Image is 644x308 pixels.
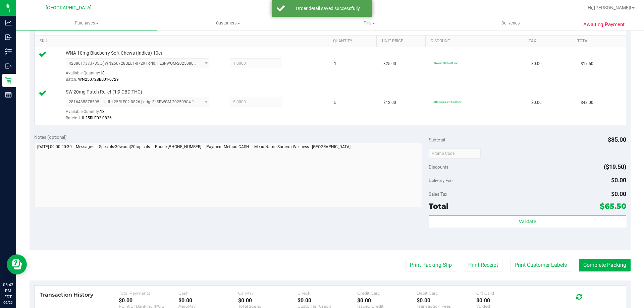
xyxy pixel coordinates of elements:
span: Tills [299,20,439,26]
div: Gift Card [476,291,536,296]
span: Batch: [66,116,77,120]
div: Debit Card [417,291,476,296]
span: $0.00 [611,190,626,197]
span: $0.00 [531,61,542,67]
span: Validate [519,219,536,224]
span: Hi, [PERSON_NAME]! [588,5,631,10]
div: $0.00 [178,297,238,304]
a: Unit Price [382,39,423,44]
button: Complete Packing [579,259,631,271]
span: WN250728BLU1-0729 [78,77,119,82]
span: Purchases [16,20,157,26]
a: Customers [157,16,299,30]
a: Deliveries [440,16,581,30]
span: Discounts [429,161,448,173]
inline-svg: Retail [5,77,12,84]
inline-svg: Outbound [5,63,12,69]
inline-svg: Inbound [5,34,12,41]
inline-svg: Reports [5,91,12,98]
a: SKU [40,39,325,44]
a: Discount [431,39,521,44]
span: SW 20mg Patch Relief (1:9 CBD:THC) [66,89,142,95]
button: Print Customer Labels [510,259,571,271]
a: Quantity [333,39,374,44]
div: $0.00 [417,297,476,304]
span: Deliveries [492,20,529,26]
span: Customers [158,20,298,26]
button: Validate [429,215,626,227]
span: 13 [100,109,105,114]
span: Notes (optional) [34,134,67,140]
div: $0.00 [476,297,536,304]
span: $12.00 [383,100,396,106]
span: WNA 10mg Blueberry Soft Chews (Indica) 10ct [66,50,162,56]
span: $48.00 [581,100,593,106]
span: Awaiting Payment [583,21,625,28]
span: Total [429,201,448,211]
a: Total [577,39,618,44]
div: Cash [178,291,238,296]
div: Available Quantity: [66,68,217,81]
a: Tax [529,39,570,44]
span: 1 [334,61,336,67]
span: 30wana: 30% off line [433,61,458,65]
span: 18 [100,71,105,75]
span: JUL25RLF02-0826 [78,116,112,120]
iframe: Resource center [7,254,27,274]
span: $25.00 [383,61,396,67]
p: 09/20 [3,300,13,305]
div: $0.00 [298,297,357,304]
span: 5 [334,100,336,106]
a: Tills [299,16,440,30]
span: Subtotal [429,137,445,142]
span: $85.00 [608,136,626,143]
span: Sales Tax [429,191,447,197]
inline-svg: Analytics [5,19,12,26]
a: Purchases [16,16,157,30]
div: $0.00 [119,297,178,304]
span: $17.50 [581,61,593,67]
div: Order detail saved successfully [288,5,367,12]
span: [GEOGRAPHIC_DATA] [46,5,92,11]
span: $0.00 [611,177,626,184]
span: $0.00 [531,100,542,106]
div: Credit Card [357,291,417,296]
input: Promo Code [429,148,481,159]
button: Print Packing Slip [406,259,456,271]
p: 05:43 PM EDT [3,282,13,300]
button: Print Receipt [464,259,502,271]
span: ($19.50) [604,163,626,170]
div: Total Payments [119,291,178,296]
div: Available Quantity: [66,107,217,120]
span: 20topicals: 20% off line [433,100,462,104]
div: $0.00 [238,297,298,304]
inline-svg: Inventory [5,48,12,55]
div: $0.00 [357,297,417,304]
div: Check [298,291,357,296]
div: CanPay [238,291,298,296]
span: $65.50 [600,201,626,211]
span: Delivery Fee [429,178,452,183]
span: Batch: [66,77,77,82]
